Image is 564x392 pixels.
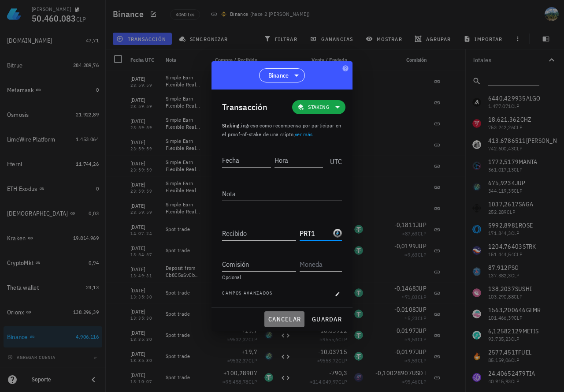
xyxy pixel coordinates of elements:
span: cancelar [268,315,301,323]
div: Opcional [222,275,342,280]
span: Staking [308,103,330,112]
input: Moneda [300,226,331,240]
span: Binance [268,71,289,80]
div: PRT1-icon [333,229,342,238]
span: ingreso como recompensa por participar en el proof-of-stake de una cripto, . [222,122,341,138]
p: : [222,121,342,139]
span: Staking [222,122,240,129]
div: Transacción [222,100,267,114]
span: Campos avanzados [222,290,273,299]
div: UTC [327,148,342,170]
button: guardar [308,311,345,327]
span: guardar [312,315,342,323]
a: ver más [295,131,313,138]
input: Moneda [300,257,340,271]
button: cancelar [264,311,304,327]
